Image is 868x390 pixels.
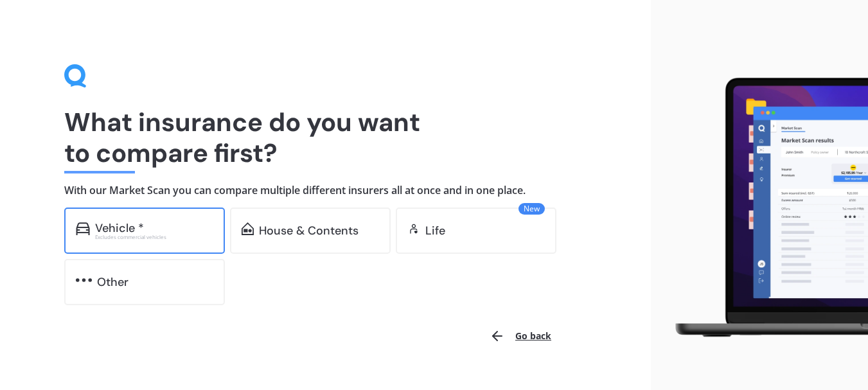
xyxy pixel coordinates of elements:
[64,184,587,197] h4: With our Market Scan you can compare multiple different insurers all at once and in one place.
[76,222,90,235] img: car.f15378c7a67c060ca3f3.svg
[242,222,254,235] img: home-and-contents.b802091223b8502ef2dd.svg
[64,107,587,168] h1: What insurance do you want to compare first?
[661,72,868,343] img: laptop.webp
[97,276,128,288] div: Other
[95,235,213,240] div: Excludes commercial vehicles
[76,274,92,287] img: other.81dba5aafe580aa69f38.svg
[425,224,445,237] div: Life
[407,222,420,235] img: life.f720d6a2d7cdcd3ad642.svg
[518,203,545,215] span: New
[482,321,559,351] button: Go back
[259,224,359,237] div: House & Contents
[95,222,144,235] div: Vehicle *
